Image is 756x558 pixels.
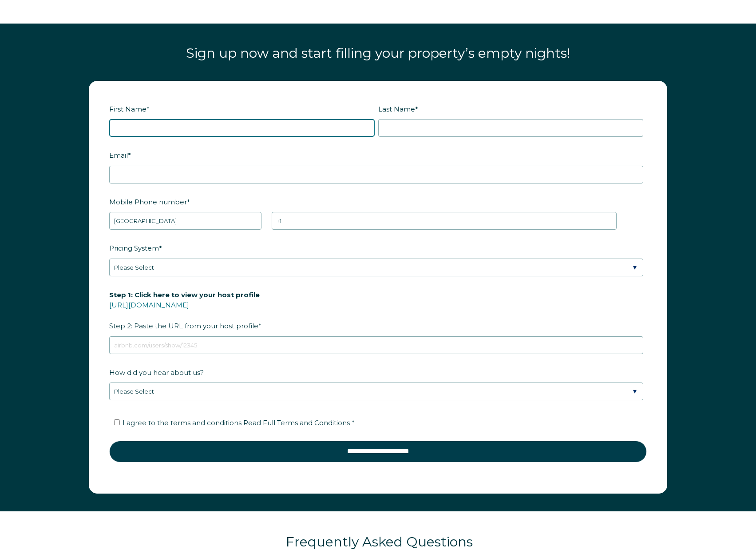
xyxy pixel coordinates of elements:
span: Step 2: Paste the URL from your host profile [109,288,260,333]
span: Pricing System [109,241,159,255]
span: Email [109,148,128,162]
a: [URL][DOMAIN_NAME] [109,301,189,309]
input: I agree to the terms and conditions Read Full Terms and Conditions * [114,419,120,425]
span: Step 1: Click here to view your host profile [109,288,260,302]
span: Last Name [378,102,415,116]
span: Sign up now and start filling your property’s empty nights! [186,45,570,61]
span: I agree to the terms and conditions [123,418,355,427]
span: Frequently Asked Questions [286,534,473,550]
input: airbnb.com/users/show/12345 [109,336,643,354]
span: Read Full Terms and Conditions [243,418,350,427]
span: How did you hear about us? [109,366,204,379]
span: First Name [109,102,146,116]
a: Read Full Terms and Conditions [241,418,352,427]
span: Mobile Phone number [109,195,187,209]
